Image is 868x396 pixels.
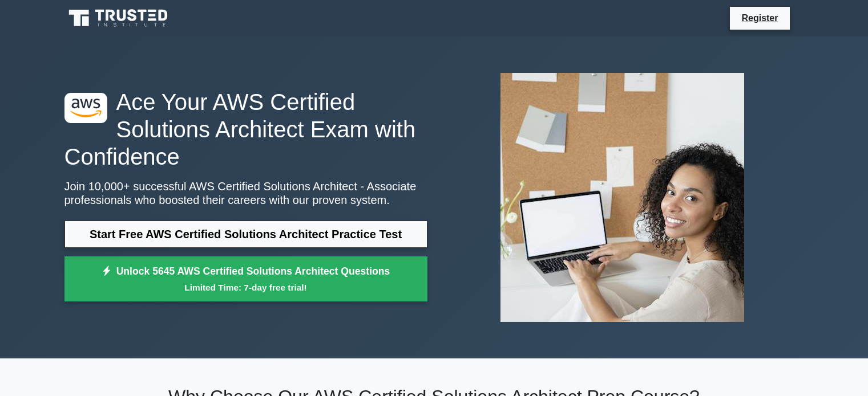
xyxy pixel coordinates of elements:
[79,281,413,294] small: Limited Time: 7-day free trial!
[64,221,427,248] a: Start Free AWS Certified Solutions Architect Practice Test
[64,256,427,302] a: Unlock 5645 AWS Certified Solutions Architect QuestionsLimited Time: 7-day free trial!
[64,88,427,170] h1: Ace Your AWS Certified Solutions Architect Exam with Confidence
[64,179,427,207] p: Join 10,000+ successful AWS Certified Solutions Architect - Associate professionals who boosted t...
[734,11,785,25] a: Register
